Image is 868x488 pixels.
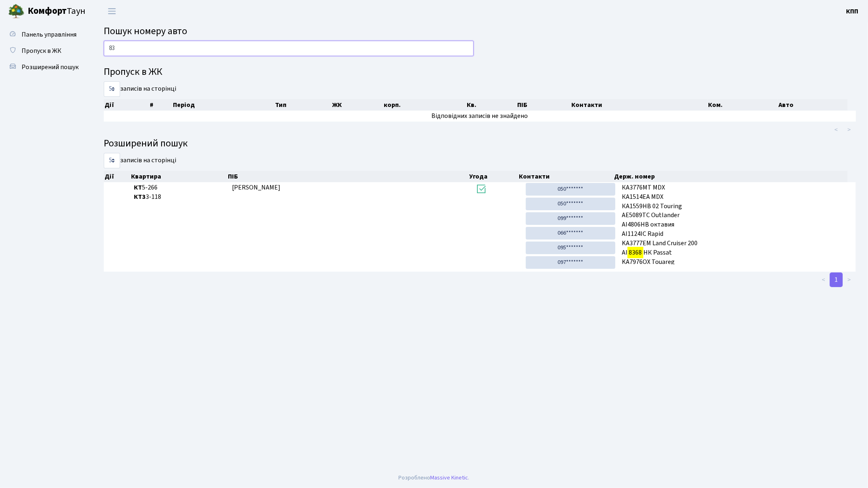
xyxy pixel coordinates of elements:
button: Переключити навігацію [102,4,122,18]
span: Пошук номеру авто [104,24,187,38]
img: logo.png [8,3,24,20]
th: корп. [383,99,466,111]
h4: Пропуск в ЖК [104,66,856,78]
th: Угода [468,171,518,182]
span: 5-266 3-118 [134,183,225,202]
span: Таун [28,4,85,18]
a: Розширений пошук [4,59,85,75]
th: ПІБ [227,171,468,182]
a: Massive Kinetic [431,473,468,482]
b: Комфорт [28,4,67,17]
th: Держ. номер [613,171,848,182]
select: записів на сторінці [104,81,120,97]
th: ЖК [331,99,383,111]
b: КПП [846,7,858,16]
span: Панель управління [22,30,77,39]
th: Контакти [571,99,707,111]
th: Кв. [466,99,516,111]
a: 1 [830,272,843,287]
th: Контакти [518,171,613,182]
th: # [149,99,172,111]
td: Відповідних записів не знайдено [104,111,856,122]
b: КТ3 [134,192,146,201]
a: Пропуск в ЖК [4,43,85,59]
label: записів на сторінці [104,153,176,168]
span: Розширений пошук [22,63,79,72]
label: записів на сторінці [104,81,176,97]
th: Період [172,99,274,111]
th: Дії [104,99,149,111]
div: Розроблено . [399,473,470,482]
h4: Розширений пошук [104,138,856,150]
a: Панель управління [4,26,85,43]
th: Авто [778,99,848,111]
b: КТ [134,183,142,192]
input: Пошук [104,41,474,56]
span: [PERSON_NAME] [232,183,280,192]
select: записів на сторінці [104,153,120,168]
span: КА3776МТ MDX КА1514ЕА MDX КА1559НВ 02 Touring АЕ5089ТС Outlander АІ4806НВ октавия AI1124IC Rapid ... [622,183,853,264]
th: Тип [274,99,332,111]
th: Ком. [707,99,778,111]
mark: 8368 [627,247,643,258]
th: ПІБ [516,99,571,111]
th: Квартира [130,171,227,182]
span: Пропуск в ЖК [22,46,61,55]
a: КПП [846,7,858,16]
th: Дії [104,171,130,182]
